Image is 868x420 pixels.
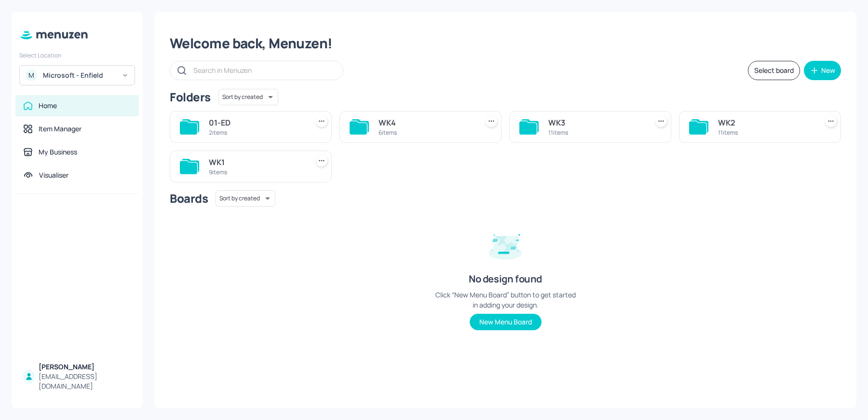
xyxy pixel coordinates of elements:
[470,314,542,330] button: New Menu Board
[39,124,81,134] div: Item Manager
[821,67,835,74] div: New
[39,147,77,157] div: My Business
[718,117,814,128] div: WK2
[804,61,841,80] button: New
[209,117,304,128] div: 01-ED
[218,87,278,107] div: Sort by created
[718,128,814,137] div: 11 items
[469,272,542,286] div: No design found
[43,70,116,80] div: Microsoft - Enfield
[379,117,474,128] div: WK4
[548,128,644,137] div: 11 items
[748,61,800,80] button: Select board
[39,362,131,372] div: [PERSON_NAME]
[39,170,68,180] div: Visualiser
[193,63,333,77] input: Search in Menuzen
[481,220,529,268] img: design-empty
[170,35,841,52] div: Welcome back, Menuzen!
[170,191,208,206] div: Boards
[548,117,644,128] div: WK3
[209,168,304,176] div: 9 items
[19,51,135,59] div: Select Location
[209,128,304,137] div: 2 items
[379,128,474,137] div: 6 items
[216,189,275,208] div: Sort by created
[209,156,304,168] div: WK1
[170,89,211,105] div: Folders
[39,101,57,111] div: Home
[39,372,131,391] div: [EMAIL_ADDRESS][DOMAIN_NAME]
[433,290,578,310] div: Click “New Menu Board” button to get started in adding your design.
[26,70,37,81] div: M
